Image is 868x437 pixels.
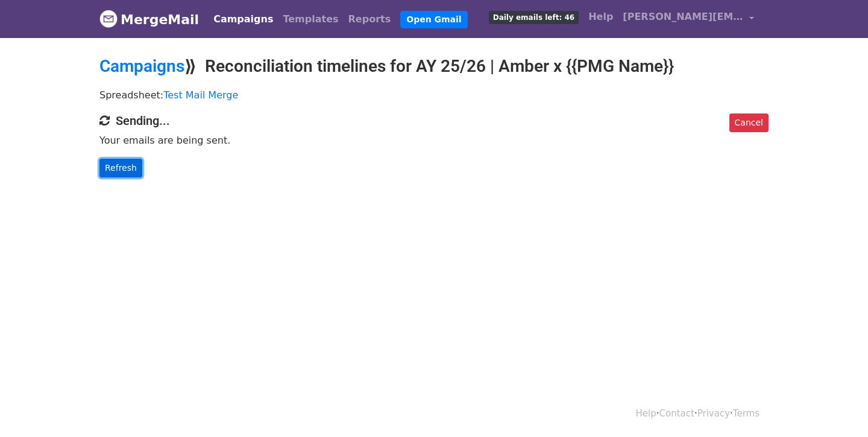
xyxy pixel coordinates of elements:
[583,5,618,29] a: Help
[623,10,743,24] span: [PERSON_NAME][EMAIL_ADDRESS][DOMAIN_NAME]
[278,7,343,31] a: Templates
[808,379,868,437] iframe: Chat Widget
[163,89,238,101] a: Test Mail Merge
[99,10,118,28] img: MergeMail logo
[344,7,396,31] a: Reports
[99,113,769,128] h4: Sending...
[489,11,579,24] span: Daily emails left: 46
[484,5,583,29] a: Daily emails left: 46
[99,159,142,177] a: Refresh
[729,113,769,132] a: Cancel
[400,11,467,28] a: Open Gmail
[636,408,656,419] a: Help
[99,134,769,147] p: Your emails are being sent.
[618,5,759,33] a: [PERSON_NAME][EMAIL_ADDRESS][DOMAIN_NAME]
[99,56,769,77] h2: ⟫ Reconciliation timelines for AY 25/26 | Amber x {{PMG Name}}
[697,408,730,419] a: Privacy
[99,56,184,76] a: Campaigns
[99,89,769,101] p: Spreadsheet:
[209,7,278,31] a: Campaigns
[99,7,199,32] a: MergeMail
[733,408,759,419] a: Terms
[659,408,694,419] a: Contact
